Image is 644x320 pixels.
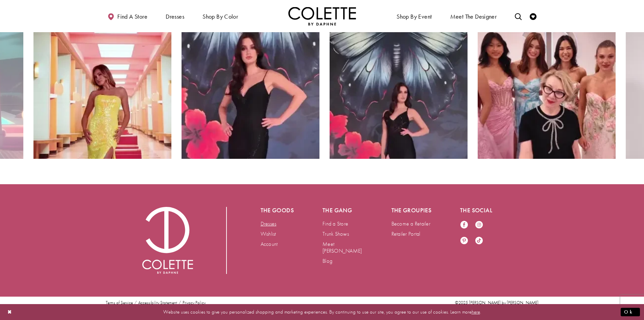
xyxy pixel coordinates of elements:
[323,207,364,214] h5: The gang
[391,220,430,227] a: Become a Retailer
[323,220,348,227] a: Find a Store
[449,7,499,25] a: Meet the designer
[288,7,356,25] img: Colette by Daphne
[288,7,356,25] a: Visit Home Page
[138,300,177,305] a: Accessibility Statement
[106,7,149,25] a: Find a store
[4,306,16,318] button: Close Dialog
[166,13,184,20] span: Dresses
[49,307,595,317] p: Website uses cookies to give you personalized shopping and marketing experiences. By continuing t...
[397,13,432,20] span: Shop By Event
[142,207,193,274] a: Visit Colette by Daphne Homepage
[182,21,319,159] a: Instagram Feed Action #0 - Opens in new tab
[455,300,539,305] span: ©2025 [PERSON_NAME] by [PERSON_NAME]
[323,240,362,254] a: Meet [PERSON_NAME]
[460,236,468,246] a: Visit our Pinterest - Opens in new tab
[472,308,480,315] a: here
[475,236,483,246] a: Visit our TikTok - Opens in new tab
[457,217,493,249] ul: Follow us
[323,257,332,264] a: Blog
[201,7,240,25] span: Shop by color
[450,13,497,20] span: Meet the designer
[261,230,276,237] a: Wishlist
[475,220,483,230] a: Visit our Instagram - Opens in new tab
[460,207,502,214] h5: The social
[391,207,433,214] h5: The groupies
[142,207,193,274] img: Colette by Daphne
[323,230,349,237] a: Trunk Shows
[103,300,208,305] ul: Post footer menu
[330,21,468,159] a: Instagram Feed Action #0 - Opens in new tab
[391,230,421,237] a: Retailer Portal
[528,7,538,25] a: Check Wishlist
[513,7,523,25] a: Toggle search
[164,7,186,25] span: Dresses
[183,300,206,305] a: Privacy Policy
[106,300,133,305] a: Terms of Service
[261,240,278,248] a: Account
[621,308,640,316] button: Submit Dialog
[261,207,296,214] h5: The goods
[395,7,433,25] span: Shop By Event
[33,21,171,159] a: Instagram Feed Action #0 - Opens in new tab
[117,13,147,20] span: Find a store
[261,220,277,227] a: Dresses
[202,13,238,20] span: Shop by color
[478,21,616,159] a: Instagram Feed Action #0 - Opens in new tab
[460,220,468,230] a: Visit our Facebook - Opens in new tab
